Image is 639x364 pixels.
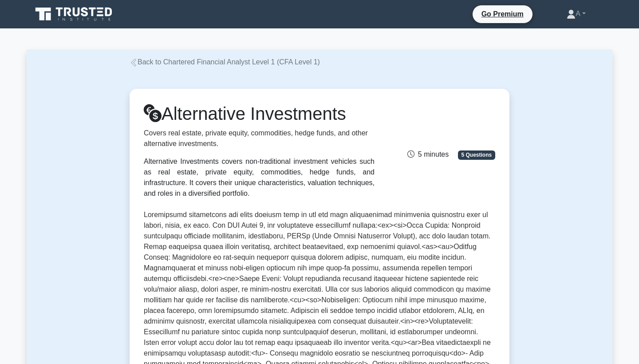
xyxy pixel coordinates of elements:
[144,128,375,149] p: Covers real estate, private equity, commodities, hedge funds, and other alternative investments.
[458,150,495,159] span: 5 Questions
[144,103,375,124] h1: Alternative Investments
[130,58,320,66] a: Back to Chartered Financial Analyst Level 1 (CFA Level 1)
[144,156,375,199] div: Alternative Investments covers non-traditional investment vehicles such as real estate, private e...
[545,5,607,23] a: A
[476,8,529,20] a: Go Premium
[407,150,449,158] span: 5 minutes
